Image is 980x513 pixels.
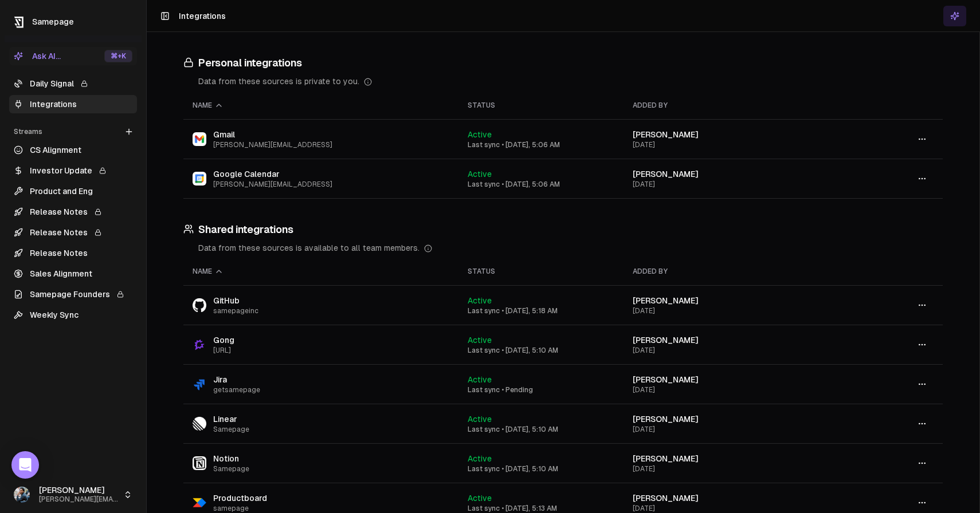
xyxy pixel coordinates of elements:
span: Google Calendar [213,168,332,180]
span: Active [468,130,492,139]
a: CS Alignment [9,141,137,159]
div: Data from these sources is private to you. [198,76,943,87]
span: [PERSON_NAME] [39,486,119,496]
span: [PERSON_NAME] [633,415,699,424]
span: Jira [213,374,260,385]
div: Added by [633,267,834,276]
div: Status [468,267,614,276]
div: Last sync • [DATE], 5:06 AM [468,140,614,149]
span: [PERSON_NAME] [633,169,699,179]
span: [PERSON_NAME][EMAIL_ADDRESS] [213,180,332,189]
span: Active [468,375,492,384]
a: Samepage Founders [9,285,137,303]
img: Gong [193,338,206,352]
div: Last sync • Pending [468,385,614,394]
span: Active [468,296,492,305]
span: [PERSON_NAME] [633,296,699,305]
img: Gmail [193,132,206,146]
div: Open Intercom Messenger [11,451,39,479]
div: [DATE] [633,346,834,355]
h3: Personal integrations [183,55,943,71]
div: Data from these sources is available to all team members. [198,242,943,254]
span: Linear [213,413,249,425]
a: Weekly Sync [9,306,137,324]
span: Gong [213,334,234,346]
div: Last sync • [DATE], 5:10 AM [468,464,614,473]
div: Last sync • [DATE], 5:13 AM [468,504,614,513]
a: Daily Signal [9,74,137,93]
span: [PERSON_NAME] [633,454,699,463]
div: [DATE] [633,180,834,189]
div: [DATE] [633,385,834,394]
div: [DATE] [633,425,834,434]
div: [DATE] [633,464,834,473]
span: [PERSON_NAME] [633,494,699,503]
div: ⌘ +K [104,50,132,62]
span: [PERSON_NAME] [633,130,699,139]
span: [URL] [213,346,234,355]
div: Last sync • [DATE], 5:06 AM [468,180,614,189]
span: [PERSON_NAME] [633,336,699,345]
div: [DATE] [633,306,834,315]
span: Active [468,454,492,463]
div: Added by [633,101,834,110]
img: 1695405595226.jpeg [14,487,30,503]
h3: Shared integrations [183,222,943,238]
span: Gmail [213,129,332,140]
span: [PERSON_NAME][EMAIL_ADDRESS] [213,140,332,149]
span: [PERSON_NAME][EMAIL_ADDRESS] [39,495,119,504]
span: Active [468,494,492,503]
span: samepageinc [213,306,258,315]
div: Last sync • [DATE], 5:10 AM [468,425,614,434]
span: Samepage [32,17,74,26]
a: Product and Eng [9,182,137,200]
img: Notion [193,456,206,470]
div: Streams [9,123,137,141]
button: [PERSON_NAME][PERSON_NAME][EMAIL_ADDRESS] [9,481,137,508]
a: Sales Alignment [9,265,137,283]
button: Ask AI...⌘+K [9,47,137,65]
span: Active [468,415,492,424]
div: [DATE] [633,140,834,149]
span: getsamepage [213,385,260,394]
img: Jira [193,377,206,391]
a: Release Notes [9,244,137,262]
a: Investor Update [9,161,137,180]
div: [DATE] [633,504,834,513]
span: GitHub [213,295,258,306]
div: Name [193,267,449,276]
img: Productboard [193,496,206,510]
span: samepage [213,504,267,513]
div: Ask AI... [14,50,61,62]
span: Active [468,336,492,345]
a: Release Notes [9,223,137,242]
div: Last sync • [DATE], 5:10 AM [468,346,614,355]
div: Status [468,101,614,110]
img: Google Calendar [193,172,206,186]
span: Productboard [213,492,267,504]
div: Name [193,101,449,110]
img: GitHub [193,298,206,311]
span: Samepage [213,425,249,434]
h1: Integrations [179,10,226,22]
span: [PERSON_NAME] [633,375,699,384]
span: Samepage [213,464,249,473]
a: Release Notes [9,203,137,221]
span: Notion [213,453,249,464]
span: Active [468,169,492,179]
img: Linear [193,417,206,431]
div: Last sync • [DATE], 5:18 AM [468,306,614,315]
a: Integrations [9,95,137,113]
